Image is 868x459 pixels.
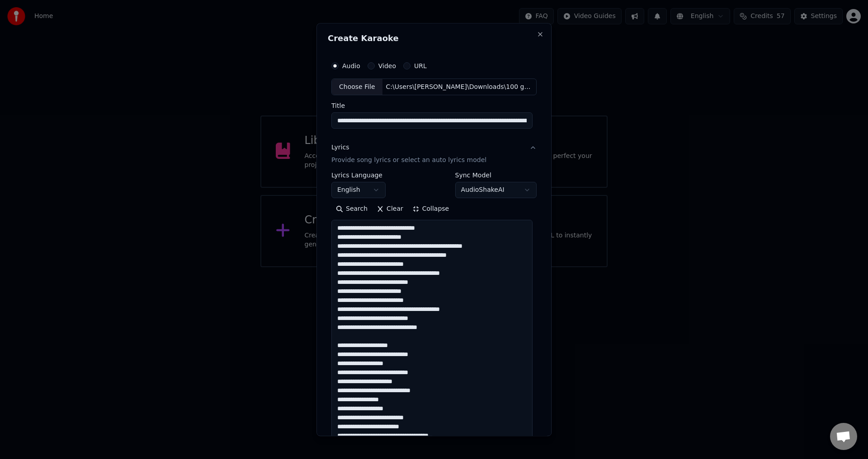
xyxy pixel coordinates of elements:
button: LyricsProvide song lyrics or select an auto lyrics model [331,136,537,172]
label: Sync Model [455,172,537,179]
button: Search [331,202,372,217]
label: Audio [342,63,360,69]
div: C:\Users\[PERSON_NAME]\Downloads\100 gecs - hand crushed by a mallet (Remix) [feat. Fall Out Boy,... [382,83,536,92]
button: Collapse [408,202,454,217]
label: URL [414,63,427,69]
h2: Create Karaoke [328,34,540,42]
label: Title [331,103,537,109]
div: Lyrics [331,144,349,153]
button: Clear [372,202,408,217]
p: Provide song lyrics or select an auto lyrics model [331,156,486,165]
div: Choose File [332,79,382,95]
label: Lyrics Language [331,172,386,179]
label: Video [378,63,396,69]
